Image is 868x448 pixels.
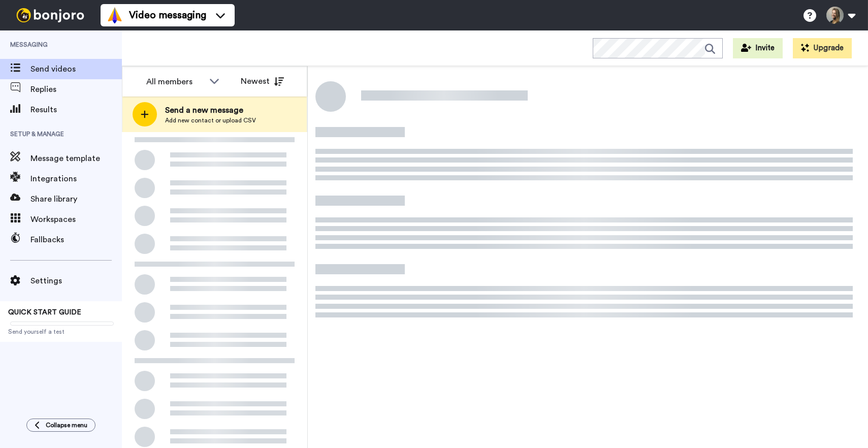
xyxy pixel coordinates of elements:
span: Results [30,104,122,116]
span: QUICK START GUIDE [8,309,81,316]
span: Collapse menu [46,421,87,429]
button: Newest [233,71,292,91]
button: Invite [733,38,783,58]
span: Video messaging [129,8,206,22]
span: Message template [30,152,122,165]
span: Replies [30,83,122,95]
img: bj-logo-header-white.svg [12,8,88,22]
span: Share library [30,193,122,205]
span: Workspaces [30,213,122,226]
span: Send a new message [165,104,256,116]
span: Integrations [30,173,122,185]
span: Send videos [30,63,122,75]
span: Send yourself a test [8,328,114,336]
span: Add new contact or upload CSV [165,116,256,124]
button: Upgrade [793,38,852,58]
div: All members [146,76,204,88]
span: Fallbacks [30,234,122,246]
img: vm-color.svg [107,7,123,23]
button: Collapse menu [26,419,95,432]
span: Settings [30,275,122,287]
